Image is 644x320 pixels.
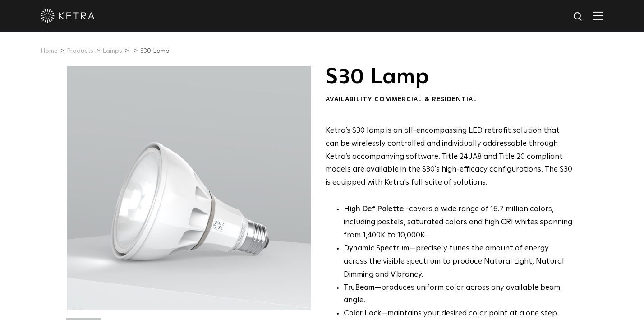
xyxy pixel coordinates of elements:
[41,48,58,54] a: Home
[344,284,375,292] strong: TruBeam
[102,48,122,54] a: Lamps
[41,9,95,23] img: ketra-logo-2019-white
[573,11,584,23] img: search icon
[344,242,574,282] li: —precisely tunes the amount of energy across the visible spectrum to produce Natural Light, Natur...
[344,310,381,317] strong: Color Lock
[326,95,574,104] div: Availability:
[140,48,170,54] a: S30 Lamp
[374,96,477,102] span: Commercial & Residential
[344,203,574,242] p: covers a wide range of 16.7 million colors, including pastels, saturated colors and high CRI whit...
[344,205,409,213] strong: High Def Palette -
[593,11,603,20] img: Hamburger%20Nav.svg
[326,127,572,187] span: Ketra’s S30 lamp is an all-encompassing LED retrofit solution that can be wirelessly controlled a...
[326,66,574,88] h1: S30 Lamp
[344,282,574,308] li: —produces uniform color across any available beam angle.
[344,245,409,252] strong: Dynamic Spectrum
[67,48,93,54] a: Products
